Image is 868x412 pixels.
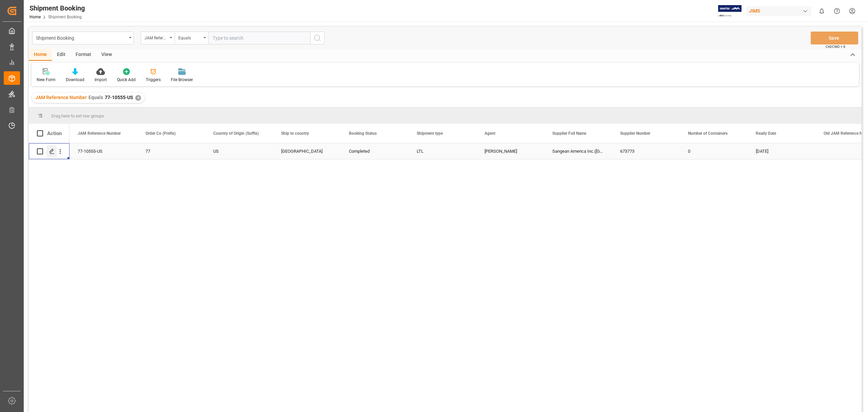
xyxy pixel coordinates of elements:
[485,131,495,136] span: Agent
[417,144,468,159] div: LTL
[814,3,829,19] button: show 0 new notifications
[145,131,176,136] span: Order Co (Prefix)
[36,33,126,42] div: Shipment Booking
[811,32,858,44] button: Save
[620,131,650,136] span: Supplier Number
[29,3,85,13] div: Shipment Booking
[29,15,41,19] a: Home
[146,77,161,83] div: Triggers
[281,131,309,136] span: Ship to country
[680,143,748,159] div: 0
[756,131,776,136] span: Ready Date
[35,95,87,100] span: JAM Reference Number
[209,32,310,44] input: Type to search
[213,131,259,136] span: Country of Origin (Suffix)
[178,33,201,41] div: Equals
[612,143,680,159] div: 673773
[213,144,265,159] div: US
[281,144,333,159] div: [GEOGRAPHIC_DATA]
[485,144,536,159] div: [PERSON_NAME]
[829,3,845,19] button: Help Center
[175,32,209,44] button: open menu
[29,143,70,160] div: Press SPACE to select this row.
[117,77,136,83] div: Quick Add
[552,131,586,136] span: Supplier Full Name
[746,4,814,17] button: JIMS
[144,33,167,41] div: JAM Reference Number
[96,49,117,61] div: View
[748,143,815,159] div: [DATE]
[145,144,197,159] div: 77
[47,130,62,136] div: Action
[88,95,103,100] span: Equals
[95,77,107,83] div: Import
[52,49,71,61] div: Edit
[51,113,104,118] span: Drag here to set row groups
[310,32,324,44] button: search button
[544,143,612,159] div: Sangean America Inc.([GEOGRAPHIC_DATA])
[66,77,84,83] div: Download
[70,143,137,159] div: 77-10555-US
[105,95,133,100] span: 77-10555-US
[349,144,400,159] div: Completed
[78,131,121,136] span: JAM Reference Number
[688,131,728,136] span: Number of Containers
[71,49,96,61] div: Format
[718,5,742,17] img: Exertis%20JAM%20-%20Email%20Logo.jpg_1722504956.jpg
[135,95,141,101] div: ✕
[141,32,175,44] button: open menu
[37,77,56,83] div: New Form
[417,131,443,136] span: Shipment type
[349,131,377,136] span: Booking Status
[32,32,134,44] button: open menu
[746,6,811,16] div: JIMS
[29,49,52,61] div: Home
[171,77,193,83] div: File Browser
[826,44,845,49] span: Ctrl/CMD + S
